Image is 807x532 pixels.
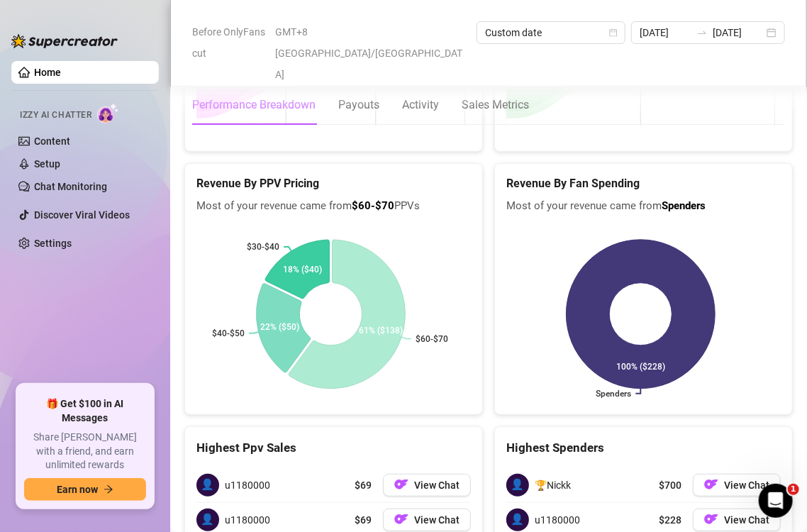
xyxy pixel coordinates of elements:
button: Earn nowarrow-right [24,478,146,501]
span: GMT+8 [GEOGRAPHIC_DATA]/[GEOGRAPHIC_DATA] [275,21,468,85]
img: AI Chatter [97,103,119,123]
span: u1180000 [225,512,270,528]
span: 1 [788,484,799,495]
span: 🎁 Get $100 in AI Messages [24,397,146,425]
a: Settings [34,238,72,249]
span: 🏆Nickk [535,477,571,493]
div: Sales Metrics [462,96,529,113]
span: View Chat [414,514,460,526]
a: Setup [34,158,60,170]
span: 👤 [196,474,219,497]
span: swap-right [696,27,708,38]
div: Payouts [338,96,379,113]
img: logo-BBDzfeDw.svg [11,34,118,48]
span: View Chat [724,514,769,526]
span: Most of your revenue came from [506,198,781,215]
span: View Chat [724,480,769,491]
input: End date [713,25,764,40]
div: Activity [402,96,439,113]
span: to [696,27,708,38]
img: OF [394,477,408,492]
span: Earn now [57,484,98,495]
span: 👤 [506,509,529,531]
input: Start date [640,25,690,40]
h5: Revenue By PPV Pricing [196,175,471,192]
span: Share [PERSON_NAME] with a friend, and earn unlimited rewards [24,431,146,472]
span: arrow-right [104,484,113,494]
button: OFView Chat [383,474,471,497]
text: $30-$40 [247,242,279,252]
span: $69 [355,477,372,493]
span: View Chat [414,480,460,491]
img: OF [704,477,718,492]
span: u1180000 [535,512,580,528]
b: $60-$70 [352,199,394,212]
span: 👤 [196,509,219,531]
span: $228 [659,512,681,528]
a: Chat Monitoring [34,181,107,192]
button: OFView Chat [383,509,471,531]
h5: Revenue By Fan Spending [506,175,781,192]
span: $700 [659,477,681,493]
text: $60-$70 [416,334,448,344]
a: Home [34,67,61,78]
button: OFView Chat [693,509,781,531]
div: Highest Spenders [506,438,781,458]
img: OF [394,512,408,526]
span: 👤 [506,474,529,497]
text: $40-$50 [212,328,245,338]
span: calendar [609,28,618,37]
span: Most of your revenue came from PPVs [196,198,471,215]
div: Highest Ppv Sales [196,438,471,458]
span: $69 [355,512,372,528]
text: Spenders [596,389,632,399]
iframe: Intercom live chat [759,484,793,518]
button: OFView Chat [693,474,781,497]
div: Performance Breakdown [192,96,316,113]
span: Izzy AI Chatter [20,109,91,122]
span: Before OnlyFans cut [192,21,267,64]
a: Discover Viral Videos [34,209,130,221]
img: OF [704,512,718,526]
span: u1180000 [225,477,270,493]
span: Custom date [485,22,617,43]
a: Content [34,135,70,147]
b: Spenders [662,199,706,212]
